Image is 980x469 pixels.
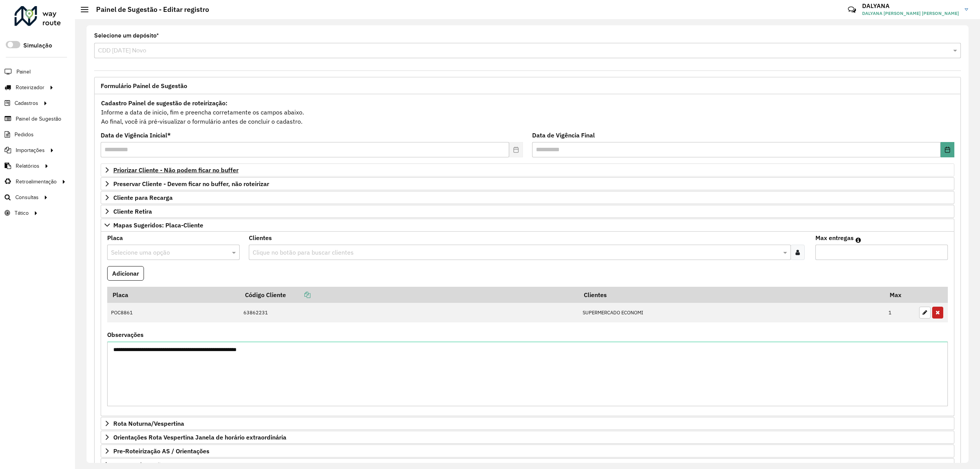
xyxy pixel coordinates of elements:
[113,222,203,228] span: Mapas Sugeridos: Placa-Cliente
[815,233,854,242] label: Max entregas
[16,83,44,92] span: Roteirizador
[107,330,144,339] label: Observações
[101,232,954,417] div: Mapas Sugeridos: Placa-Cliente
[101,131,171,140] label: Data de Vigência Inicial
[101,99,227,107] strong: Cadastro Painel de sugestão de roteirização:
[885,287,915,303] th: Max
[844,2,860,18] a: Contato Rápido
[94,31,159,40] label: Selecione um depósito
[249,233,272,242] label: Clientes
[101,444,954,458] a: Pre-Roteirização AS / Orientações
[101,177,954,190] a: Preservar Cliente - Devem ficar no buffer, não roteirizar
[15,209,29,217] span: Tático
[107,303,240,323] td: POC8861
[101,191,954,204] a: Cliente para Recarga
[15,99,38,107] span: Cadastros
[862,10,959,17] span: DALYANA [PERSON_NAME] [PERSON_NAME]
[113,462,167,468] span: Outras Orientações
[113,448,209,454] span: Pre-Roteirização AS / Orientações
[113,208,152,214] span: Cliente Retira
[579,287,885,303] th: Clientes
[856,237,861,243] em: Máximo de clientes que serão colocados na mesma rota com os clientes informados
[107,266,144,281] button: Adicionar
[113,181,269,187] span: Preservar Cliente - Devem ficar no buffer, não roteirizar
[579,303,885,323] td: SUPERMERCADO ECONOMI
[107,233,123,242] label: Placa
[16,178,57,186] span: Retroalimentação
[941,142,954,157] button: Choose Date
[16,162,39,170] span: Relatórios
[16,146,45,154] span: Importações
[15,193,39,201] span: Consultas
[113,420,184,427] span: Rota Noturna/Vespertina
[15,131,34,139] span: Pedidos
[885,303,915,323] td: 1
[240,303,579,323] td: 63862231
[240,287,579,303] th: Código Cliente
[101,219,954,232] a: Mapas Sugeridos: Placa-Cliente
[23,41,52,50] label: Simulação
[16,68,31,76] span: Painel
[862,2,959,10] h3: DALYANA
[16,115,61,123] span: Painel de Sugestão
[101,205,954,218] a: Cliente Retira
[113,194,173,201] span: Cliente para Recarga
[107,287,240,303] th: Placa
[101,83,187,89] span: Formulário Painel de Sugestão
[101,417,954,430] a: Rota Noturna/Vespertina
[286,291,310,299] a: Copiar
[88,5,209,14] h2: Painel de Sugestão - Editar registro
[113,434,286,440] span: Orientações Rota Vespertina Janela de horário extraordinária
[101,98,954,126] div: Informe a data de inicio, fim e preencha corretamente os campos abaixo. Ao final, você irá pré-vi...
[101,431,954,444] a: Orientações Rota Vespertina Janela de horário extraordinária
[532,131,595,140] label: Data de Vigência Final
[113,167,238,173] span: Priorizar Cliente - Não podem ficar no buffer
[101,163,954,176] a: Priorizar Cliente - Não podem ficar no buffer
